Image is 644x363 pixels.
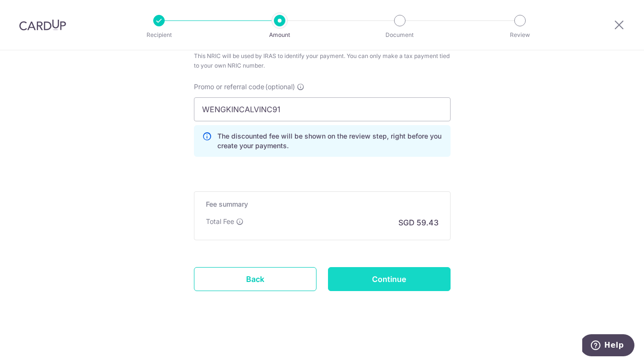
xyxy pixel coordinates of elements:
p: Amount [244,30,315,40]
span: (optional) [265,82,295,92]
input: Continue [328,267,451,291]
p: Recipient [124,30,194,40]
h5: Fee summary [206,199,439,209]
div: This NRIC will be used by IRAS to identify your payment. You can only make a tax payment tied to ... [194,51,451,70]
p: Total Fee [206,217,234,226]
p: Review [485,30,555,40]
p: Document [364,30,435,40]
span: Promo or referral code [194,82,264,92]
img: CardUp [19,19,66,31]
a: Back [194,267,316,291]
iframe: Opens a widget where you can find more information [582,334,634,358]
p: The discounted fee will be shown on the review step, right before you create your payments. [217,131,442,151]
p: SGD 59.43 [398,217,439,228]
